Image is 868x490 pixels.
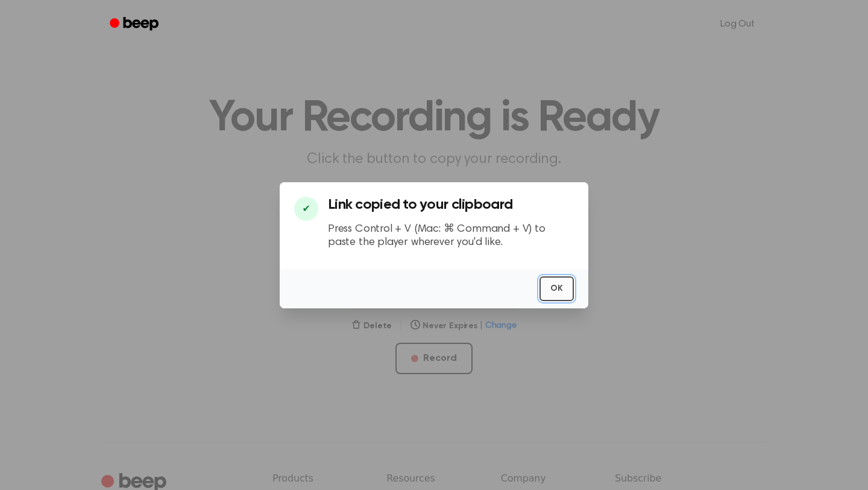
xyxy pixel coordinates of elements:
a: Beep [101,13,169,36]
button: OK [539,276,574,301]
a: Log Out [708,10,767,39]
div: ✔ [294,197,318,221]
h3: Link copied to your clipboard [328,197,574,213]
p: Press Control + V (Mac: ⌘ Command + V) to paste the player wherever you'd like. [328,223,574,250]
